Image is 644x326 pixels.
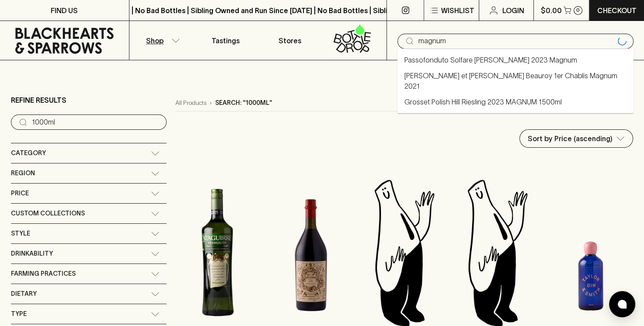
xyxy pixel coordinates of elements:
div: Category [11,143,167,163]
input: Try "Pinot noir" [418,34,614,48]
p: › [210,98,212,108]
span: Dietary [11,288,37,299]
span: Type [11,309,27,319]
button: Shop [129,21,194,60]
input: Try “Pinot noir” [32,115,160,129]
a: Tastings [194,21,258,60]
a: Stores [258,21,322,60]
div: Custom Collections [11,204,167,223]
p: FIND US [51,5,78,16]
span: Style [11,228,30,239]
div: Region [11,163,167,183]
div: Farming Practices [11,264,167,284]
p: Checkout [597,5,637,16]
p: Shop [146,35,164,46]
a: All Products [175,98,206,108]
span: Price [11,188,29,199]
div: Drinkability [11,244,167,264]
div: Price [11,184,167,203]
p: Refine Results [11,95,66,105]
p: Wishlist [441,5,474,16]
a: [PERSON_NAME] et [PERSON_NAME] Beauroy 1er Chablis Magnum 2021 [404,70,627,91]
p: Login [502,5,524,16]
div: Sort by Price (ascending) [520,130,633,147]
p: Sort by Price (ascending) [528,133,613,144]
div: Dietary [11,284,167,304]
span: Drinkability [11,248,53,259]
a: Grosset Polish Hill Riesling 2023 MAGNUM 1500ml [404,97,562,107]
div: Style [11,224,167,243]
img: bubble-icon [618,300,627,309]
p: Search: "1000ml" [215,98,272,108]
span: Region [11,168,35,179]
span: Category [11,148,46,159]
a: Passofonduto Solfare [PERSON_NAME] 2023 Magnum [404,55,577,65]
span: Farming Practices [11,268,76,279]
p: 0 [576,8,580,13]
p: Stores [278,35,301,46]
div: Type [11,304,167,324]
p: Tastings [212,35,240,46]
p: $0.00 [541,5,562,16]
span: Custom Collections [11,208,85,219]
